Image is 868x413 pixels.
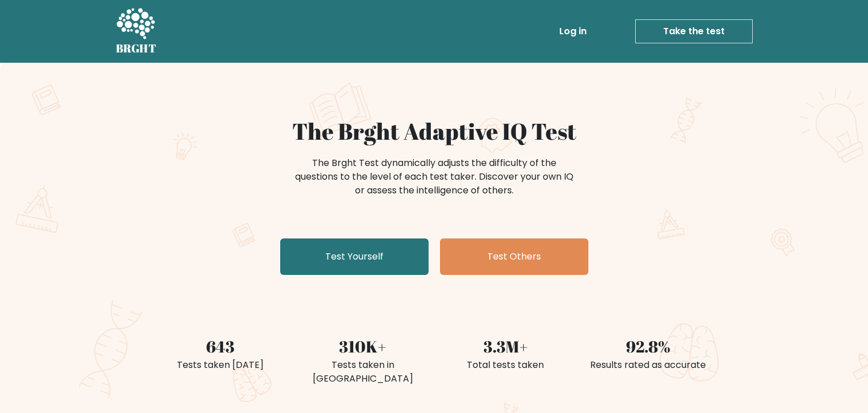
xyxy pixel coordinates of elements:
[635,19,753,43] a: Take the test
[298,358,427,386] div: Tests taken in [GEOGRAPHIC_DATA]
[584,358,713,372] div: Results rated as accurate
[555,20,591,43] a: Log in
[156,334,285,358] div: 643
[441,358,570,372] div: Total tests taken
[292,156,577,197] div: The Brght Test dynamically adjusts the difficulty of the questions to the level of each test take...
[280,238,429,275] a: Test Yourself
[440,238,588,275] a: Test Others
[584,334,713,358] div: 92.8%
[116,42,157,55] h5: BRGHT
[298,334,427,358] div: 310K+
[156,358,285,372] div: Tests taken [DATE]
[156,118,713,145] h1: The Brght Adaptive IQ Test
[441,334,570,358] div: 3.3M+
[116,5,157,58] a: BRGHT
